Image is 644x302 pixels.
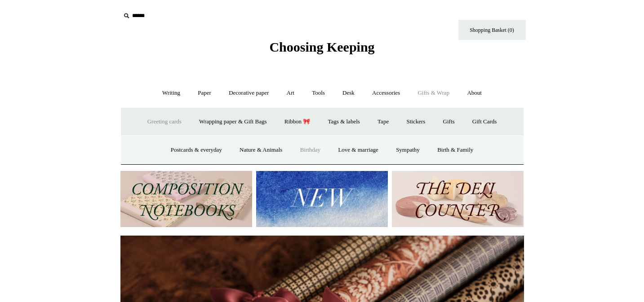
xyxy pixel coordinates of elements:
a: Choosing Keeping [269,47,374,53]
a: Tape [369,110,397,134]
a: Gift Cards [464,110,505,134]
a: Birthday [292,138,329,162]
a: Art [279,81,302,105]
a: Shopping Basket (0) [458,20,526,40]
a: Decorative paper [221,81,277,105]
a: Wrapping paper & Gift Bags [191,110,275,134]
a: Greeting cards [139,110,190,134]
a: Nature & Animals [231,138,290,162]
a: Gifts & Wrap [409,81,457,105]
a: Ribbon 🎀 [276,110,319,134]
a: Desk [334,81,363,105]
a: Sympathy [388,138,428,162]
img: New.jpg__PID:f73bdf93-380a-4a35-bcfe-7823039498e1 [256,171,388,227]
a: Accessories [364,81,408,105]
a: Tags & labels [320,110,368,134]
a: Love & marriage [330,138,386,162]
a: Gifts [435,110,463,134]
a: Birth & Family [429,138,481,162]
a: Paper [190,81,219,105]
a: Stickers [398,110,433,134]
a: About [459,81,490,105]
span: Choosing Keeping [269,39,374,54]
img: The Deli Counter [392,171,524,227]
a: Writing [154,81,188,105]
a: Postcards & everyday [163,138,230,162]
a: Tools [304,81,333,105]
img: 202302 Composition ledgers.jpg__PID:69722ee6-fa44-49dd-a067-31375e5d54ec [120,171,252,227]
